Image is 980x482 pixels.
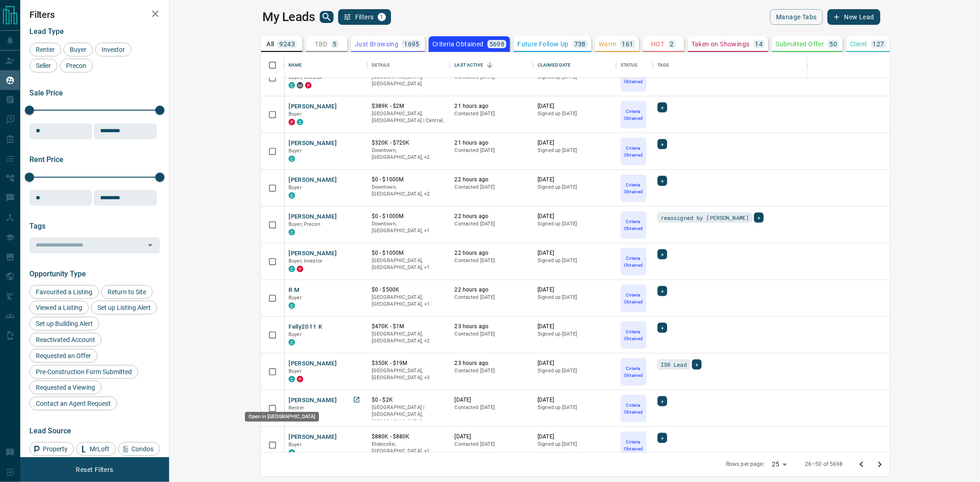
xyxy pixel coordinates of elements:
[372,220,446,235] p: Toronto
[33,304,85,311] span: Viewed a Listing
[755,41,763,47] p: 14
[289,221,320,227] span: Buyer, Precon
[372,110,446,132] p: Toronto
[67,46,90,53] span: Buyer
[144,239,157,252] button: Open
[538,184,612,191] p: Signed up [DATE]
[454,220,528,228] p: Contacted [DATE]
[63,62,90,69] span: Precon
[871,455,889,474] button: Go to next page
[661,360,687,369] span: ISR Lead
[29,89,63,97] span: Sale Price
[29,301,89,314] div: Viewed a Listing
[297,82,303,89] div: mrloft.ca
[850,41,867,47] p: Client
[661,323,664,332] span: +
[379,14,385,20] span: 1
[538,396,612,404] p: [DATE]
[538,323,612,331] p: [DATE]
[754,213,764,223] div: +
[29,59,57,73] div: Seller
[661,103,664,112] span: +
[454,294,528,301] p: Contacted [DATE]
[768,458,790,471] div: 25
[372,359,446,367] p: $350K - $19M
[622,438,646,452] p: Criteria Obtained
[351,394,363,406] a: Open in New Tab
[454,184,528,191] p: Contacted [DATE]
[33,320,96,327] span: Set up Building Alert
[372,147,446,161] p: East End, Toronto
[616,52,653,78] div: Status
[574,41,586,47] p: 738
[657,323,667,333] div: +
[355,41,398,47] p: Just Browsing
[289,323,322,331] button: Felly2011 K
[852,455,871,474] button: Go to previous page
[289,111,302,117] span: Buyer
[289,359,337,368] button: [PERSON_NAME]
[33,288,96,296] span: Favourited a Listing
[372,331,446,345] p: Etobicoke, Toronto
[657,139,667,149] div: +
[372,286,446,294] p: $0 - $500K
[454,102,528,110] p: 21 hours ago
[829,41,837,47] p: 50
[40,445,71,453] span: Property
[454,441,528,448] p: Contacted [DATE]
[101,285,153,299] div: Return to Site
[805,460,843,468] p: 26–50 of 5698
[29,349,97,363] div: Requested an Offer
[657,176,667,186] div: +
[289,266,295,272] div: condos.ca
[454,404,528,411] p: Contacted [DATE]
[29,397,117,410] div: Contact an Agent Request
[517,41,568,47] p: Future Follow Up
[29,285,99,299] div: Favourited a Listing
[29,222,45,230] span: Tags
[454,147,528,154] p: Contacted [DATE]
[661,286,664,296] span: +
[289,229,295,235] div: condos.ca
[622,41,634,47] p: 161
[622,218,646,232] p: Criteria Obtained
[372,102,446,110] p: $389K - $2M
[489,41,505,47] p: 5698
[29,269,86,278] span: Opportunity Type
[33,46,58,53] span: Renter
[29,442,74,456] div: Property
[661,213,749,222] span: reassigned by [PERSON_NAME]
[305,82,312,89] div: property.ca
[657,52,669,78] div: Tags
[245,412,319,421] div: Open in [GEOGRAPHIC_DATA]
[538,213,612,220] p: [DATE]
[622,255,646,269] p: Criteria Obtained
[279,41,295,47] p: 9243
[320,11,334,23] button: search button
[289,396,337,405] button: [PERSON_NAME]
[372,257,446,271] p: Toronto
[454,249,528,257] p: 22 hours ago
[657,433,667,443] div: +
[661,433,664,443] span: +
[770,9,822,25] button: Manage Tabs
[29,9,160,20] h2: Filters
[599,41,617,47] p: Warm
[372,176,446,184] p: $0 - $1000M
[289,148,302,154] span: Buyer
[29,426,71,435] span: Lead Source
[538,441,612,448] p: Signed up [DATE]
[372,294,446,308] p: Toronto
[289,213,337,221] button: [PERSON_NAME]
[289,258,323,264] span: Buyer, Investor
[372,367,446,381] p: East York, Barrie, Guelph-Eramosa
[372,396,446,404] p: $0 - $2K
[29,43,61,56] div: Renter
[538,147,612,154] p: Signed up [DATE]
[128,445,157,453] span: Condos
[483,59,496,72] button: Sort
[29,155,63,164] span: Rent Price
[33,368,135,376] span: Pre-Construction Form Submitted
[651,41,664,47] p: HOT
[622,145,646,158] p: Criteria Obtained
